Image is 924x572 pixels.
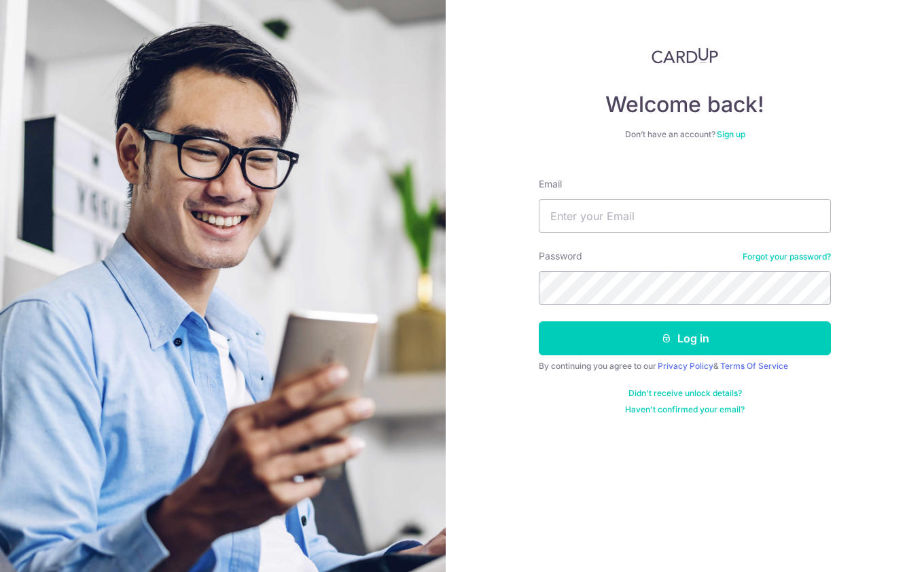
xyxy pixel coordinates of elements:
[539,249,582,263] label: Password
[539,199,831,233] input: Enter your Email
[539,321,831,355] button: Log in
[539,361,831,372] div: By continuing you agree to our &
[717,129,745,139] a: Sign up
[743,251,831,262] a: Forgot your password?
[539,91,831,118] h4: Welcome back!
[628,388,742,399] a: Didn't receive unlock details?
[652,48,718,64] img: CardUp Logo
[658,361,713,371] a: Privacy Policy
[720,361,788,371] a: Terms Of Service
[539,129,831,140] div: Don’t have an account?
[625,404,745,415] a: Haven't confirmed your email?
[539,177,562,191] label: Email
